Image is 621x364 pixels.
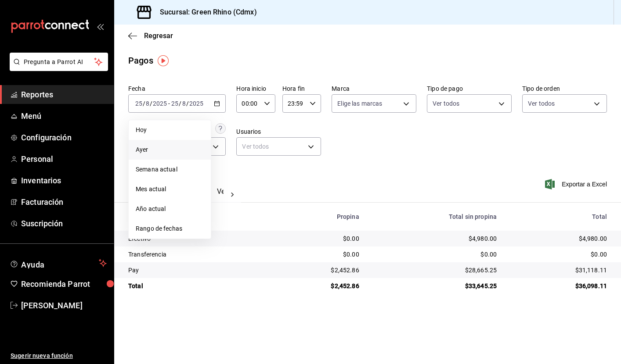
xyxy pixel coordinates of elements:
span: Mes actual [136,185,204,194]
div: $4,980.00 [373,234,497,243]
span: Facturación [21,196,107,208]
span: / [186,100,189,107]
button: Regresar [128,32,173,40]
div: Transferencia [128,250,265,259]
span: Año actual [136,204,204,214]
span: Configuración [21,132,107,143]
div: Ver todos [236,137,321,156]
span: Semana actual [136,165,204,174]
label: Hora inicio [236,86,275,92]
span: / [143,100,145,107]
label: Usuarios [236,128,321,135]
span: Hoy [136,125,204,135]
a: Pregunta a Parrot AI [6,64,108,73]
div: $2,452.86 [279,282,359,290]
div: Total sin propina [373,213,497,220]
label: Tipo de pago [427,86,512,92]
button: Ver pagos [217,187,250,202]
div: Propina [279,213,359,220]
input: -- [182,100,186,107]
span: Ver todos [433,99,459,108]
input: ---- [152,100,167,107]
span: Suscripción [21,218,107,229]
div: $0.00 [373,250,497,259]
label: Tipo de orden [522,86,607,92]
span: / [179,100,181,107]
label: Fecha [128,86,226,92]
div: $0.00 [511,250,607,259]
div: Total [511,213,607,220]
input: -- [171,100,179,107]
span: / [150,100,152,107]
span: - [168,100,170,107]
span: Sugerir nueva función [11,351,107,360]
h3: Sucursal: Green Rhino (Cdmx) [153,7,257,18]
input: -- [135,100,143,107]
span: Reportes [21,89,107,100]
span: Personal [21,153,107,165]
span: Menú [21,110,107,122]
span: [PERSON_NAME] [21,300,107,311]
span: Ayuda [21,258,95,268]
button: Pregunta a Parrot AI [10,53,108,71]
button: Exportar a Excel [547,179,607,189]
label: Hora fin [282,86,321,92]
div: Total [128,282,265,290]
div: $31,118.11 [511,266,607,275]
input: -- [145,100,150,107]
div: $0.00 [279,250,359,259]
div: $4,980.00 [511,234,607,243]
label: Marca [332,86,416,92]
span: Rango de fechas [136,224,204,233]
div: $28,665.25 [373,266,497,275]
button: open_drawer_menu [97,23,104,30]
div: $0.00 [279,234,359,243]
div: $33,645.25 [373,282,497,290]
div: Pagos [128,54,153,67]
div: $2,452.86 [279,266,359,275]
div: $36,098.11 [511,282,607,290]
span: Regresar [144,32,173,40]
span: Recomienda Parrot [21,278,107,290]
span: Elige las marcas [337,99,382,108]
img: Tooltip marker [158,55,169,66]
div: Pay [128,266,265,275]
span: Pregunta a Parrot AI [24,57,94,67]
input: ---- [189,100,204,107]
span: Ver todos [528,99,555,108]
span: Inventarios [21,175,107,186]
span: Ayer [136,145,204,154]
